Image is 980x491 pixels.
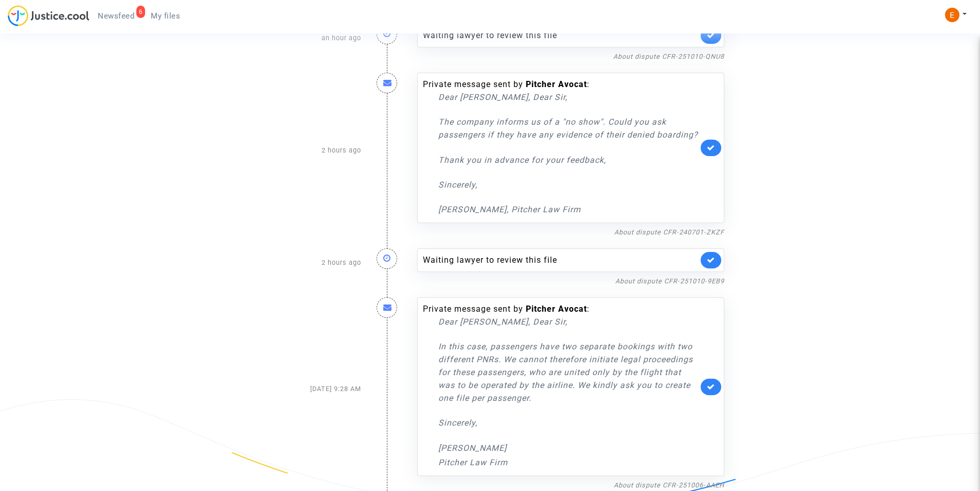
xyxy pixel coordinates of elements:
[438,315,698,328] p: Dear [PERSON_NAME], Dear Sir,
[438,456,698,469] p: Pitcher Law Firm
[423,29,698,42] div: Waiting lawyer to review this file
[438,115,698,141] p: The company informs us of a "no show". Could you ask passengers if they have any evidence of thei...
[438,416,698,429] p: Sincerely,
[438,203,698,216] p: [PERSON_NAME], Pitcher Law Firm
[142,8,188,24] a: My files
[90,8,142,24] a: 6Newsfeed
[526,304,587,314] b: Pitcher Avocat
[438,91,698,104] p: Dear [PERSON_NAME], Dear Sir,
[945,8,959,22] img: ACg8ocIeiFvHKe4dA5oeRFd_CiCnuxWUEc1A2wYhRJE3TTWt=s96-c
[248,13,369,62] div: an hour ago
[438,154,698,166] p: Thank you in advance for your feedback,
[423,254,698,266] div: Waiting lawyer to review this file
[613,53,724,60] a: About dispute CFR-251010-QNU8
[248,62,369,238] div: 2 hours ago
[8,5,90,26] img: jc-logo.svg
[423,78,698,216] div: Private message sent by :
[614,481,724,489] a: About dispute CFR-251006-AAEH
[136,6,146,18] div: 6
[438,178,698,191] p: Sincerely,
[248,287,369,491] div: [DATE] 9:28 AM
[438,442,698,454] p: [PERSON_NAME]
[438,340,698,404] p: In this case, passengers have two separate bookings with two different PNRs. We cannot therefore ...
[615,277,724,285] a: About dispute CFR-251010-9EB9
[98,11,134,21] span: Newsfeed
[526,79,587,89] b: Pitcher Avocat
[151,11,180,21] span: My files
[423,303,698,469] div: Private message sent by :
[248,238,369,287] div: 2 hours ago
[614,228,724,236] a: About dispute CFR-240701-ZKZF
